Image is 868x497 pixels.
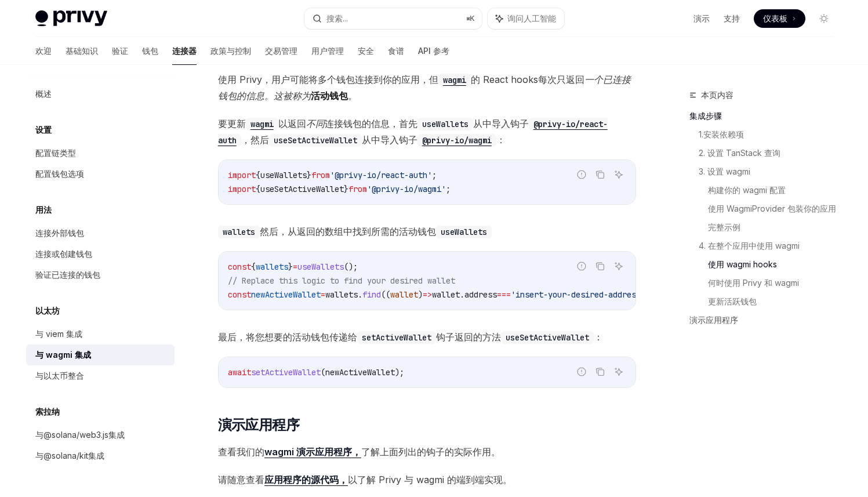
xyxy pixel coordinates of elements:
span: ); [395,367,404,378]
code: wallets [218,226,260,238]
font: 一个已连接钱包的信息。这被称为 [218,74,631,101]
span: address [464,289,497,300]
font: 使用 WagmiProvider 包装你的应用 [708,204,836,213]
a: 集成步骤 [689,107,842,125]
a: 欢迎 [35,37,52,65]
font: 的 React hooks [471,74,538,85]
font: 概述 [35,89,52,99]
font: ： [496,134,506,146]
font: 欢迎 [35,46,52,56]
span: '@privy-io/react-auth' [330,170,432,180]
a: 钱包 [142,37,158,65]
a: 基础知识 [66,37,98,65]
a: wagmi [438,74,471,85]
a: 用户管理 [311,37,344,65]
span: } [344,184,348,194]
font: 政策与控制 [210,46,251,56]
span: useWallets [260,170,307,180]
code: useWallets [436,226,492,238]
span: setActiveWallet [251,367,321,378]
font: 与 viem 集成 [35,329,82,339]
font: 配置钱包选项 [35,169,84,179]
font: 安全 [358,46,374,56]
button: 询问人工智能 [611,167,626,182]
font: 不同 [306,118,325,129]
span: // Replace this logic to find your desired wallet [228,275,455,286]
span: === [497,289,511,300]
a: 食谱 [388,37,404,65]
font: 本页内容 [701,90,733,100]
font: 演示应用程序 [689,315,738,325]
a: 与@solana/kit集成 [26,445,175,466]
span: = [293,262,297,272]
span: . [460,289,464,300]
font: 支持 [724,13,740,23]
font: 使用 Privy，用户可能将多个钱包连接到你的应用，但 [218,74,438,85]
font: 活动钱包 [311,90,348,101]
a: 完整示例 [708,218,842,237]
button: 询问人工智能 [488,8,564,29]
span: { [256,184,260,194]
font: 请随意查看 [218,474,264,485]
font: 完整示例 [708,222,740,232]
font: 验证已连接的钱包 [35,270,100,280]
a: 连接外部钱包 [26,223,175,244]
button: 复制代码块中的内容 [593,167,608,182]
font: 应用程序的源代码， [264,474,348,485]
span: { [256,170,260,180]
font: 了解上面列出的钩子的实际作用。 [361,446,500,458]
font: 连接或创建钱包 [35,249,92,259]
span: ) [418,289,423,300]
span: } [288,262,293,272]
a: 仪表板 [754,9,805,28]
span: from [311,170,330,180]
span: } [307,170,311,180]
button: 切换暗模式 [815,9,833,28]
span: useSetActiveWallet [260,184,344,194]
span: import [228,184,256,194]
button: 报告错误代码 [574,167,589,182]
font: 与 wagmi 集成 [35,350,91,360]
a: 概述 [26,84,175,104]
span: await [228,367,251,378]
span: = [321,289,325,300]
span: { [251,262,256,272]
font: 每次只返回 [538,74,584,85]
span: const [228,289,251,300]
a: 连接或创建钱包 [26,244,175,264]
font: 连接外部钱包 [35,228,84,238]
font: 1.安装依赖项 [699,129,744,139]
font: 使用 wagmi hooks [708,259,777,269]
a: API 参考 [418,37,449,65]
code: useSetActiveWallet [501,331,594,344]
span: ; [446,184,451,194]
font: 查看我们的 [218,446,264,458]
font: 用户管理 [311,46,344,56]
button: 询问人工智能 [611,364,626,379]
code: wagmi [438,74,471,86]
font: 验证 [112,46,128,56]
span: from [348,184,367,194]
a: 4. 在整个应用中使用 wagmi [699,237,842,255]
span: ( [321,367,325,378]
font: 要更新 [218,118,246,129]
font: 何时使用 Privy 和 wagmi [708,278,799,288]
font: 基础知识 [66,46,98,56]
font: 最后，将您想要的活动钱包传递给 [218,331,357,343]
a: 政策与控制 [210,37,251,65]
font: ，然后 [241,134,269,146]
a: 与 viem 集成 [26,324,175,344]
a: 验证已连接的钱包 [26,264,175,285]
a: 2. 设置 TanStack 查询 [699,144,842,162]
font: 2. 设置 TanStack 查询 [699,148,780,158]
font: API 参考 [418,46,449,56]
code: wagmi [246,118,278,130]
a: 3. 设置 wagmi [699,162,842,181]
code: useSetActiveWallet [269,134,362,147]
font: 与@solana/web3.js集成 [35,430,125,440]
a: wagmi [246,118,278,129]
font: 。 [348,90,357,101]
span: const [228,262,251,272]
span: useWallets [297,262,344,272]
code: @privy-io/wagmi [417,134,496,147]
